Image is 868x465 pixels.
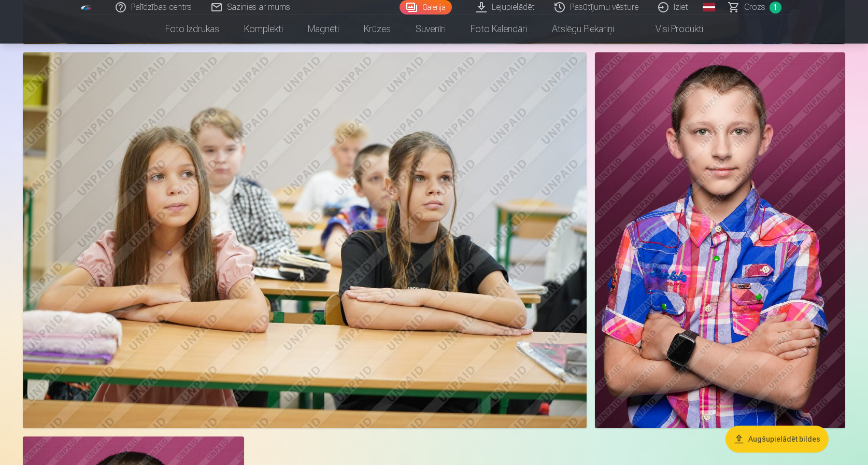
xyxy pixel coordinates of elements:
[232,15,295,44] a: Komplekti
[770,2,781,13] span: 1
[153,15,232,44] a: Foto izdrukas
[627,15,716,44] a: Visi produkti
[744,1,765,13] span: Grozs
[539,15,627,44] a: Atslēgu piekariņi
[725,426,829,453] button: Augšupielādēt bildes
[295,15,351,44] a: Magnēti
[458,15,539,44] a: Foto kalendāri
[403,15,458,44] a: Suvenīri
[81,4,92,10] img: /fa1
[351,15,403,44] a: Krūzes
